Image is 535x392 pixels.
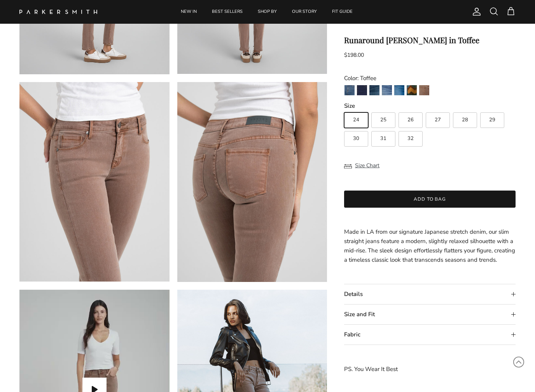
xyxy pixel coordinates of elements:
[344,227,516,264] p: Made in LA from our signature Japanese stretch denim, our slim straight jeans feature a modern, s...
[353,136,359,141] span: 30
[462,117,468,122] span: 28
[381,85,392,98] a: Lust
[344,102,355,110] legend: Size
[394,85,404,95] img: Azure
[407,136,414,141] span: 32
[407,117,414,122] span: 26
[380,136,386,141] span: 31
[357,85,367,98] a: Camden
[344,191,516,208] button: Add to bag
[344,51,364,59] span: $198.00
[382,85,392,95] img: Lust
[419,85,429,95] img: Toffee
[369,85,380,98] a: Gash
[469,7,481,16] a: Account
[419,85,430,98] a: Toffee
[406,85,417,98] a: Fairchild
[344,364,516,374] p: PS. You Wear It Best
[513,356,525,368] svg: Scroll to Top
[344,304,516,324] summary: Size and Fit
[357,85,367,95] img: Camden
[344,73,516,83] div: Color: Toffee
[344,35,516,45] h1: Runaround [PERSON_NAME] in Toffee
[344,85,355,95] img: Jagger
[435,117,441,122] span: 27
[344,158,379,173] button: Size Chart
[344,85,355,98] a: Jagger
[394,85,405,98] a: Azure
[380,117,386,122] span: 25
[369,85,379,95] img: Gash
[489,117,495,122] span: 29
[353,117,359,122] span: 24
[19,10,97,14] img: Parker Smith
[344,325,516,345] summary: Fabric
[407,85,417,95] img: Fairchild
[344,284,516,304] summary: Details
